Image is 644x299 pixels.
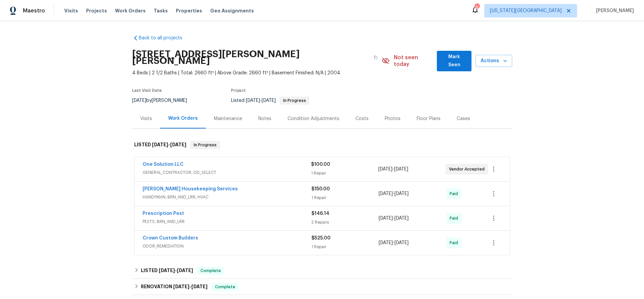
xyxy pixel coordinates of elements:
span: HANDYMAN, BRN_AND_LRR, HVAC [143,194,311,200]
a: One Solution LLC [143,162,184,167]
span: Vendor Accepted [449,166,487,173]
span: ODOR_REMEDIATION [143,243,311,250]
span: GENERAL_CONTRACTOR, OD_SELECT [143,169,311,176]
div: RENOVATION [DATE]-[DATE]Complete [132,279,512,295]
button: Actions [476,55,512,67]
span: [DATE] [394,216,409,221]
span: Complete [212,284,238,290]
span: - [379,215,409,222]
div: LISTED [DATE]-[DATE]Complete [132,263,512,279]
span: In Progress [191,142,219,148]
a: Prescription Pest [143,211,184,216]
span: Maestro [23,7,45,14]
span: Mark Seen [442,53,466,69]
div: Floor Plans [417,115,441,122]
div: Maintenance [214,115,242,122]
span: Not seen today [394,54,433,68]
div: Visits [140,115,152,122]
span: [DATE] [170,142,186,147]
span: [DATE] [378,167,392,172]
span: In Progress [280,99,309,103]
div: Condition Adjustments [288,115,339,122]
span: [PERSON_NAME] [593,7,634,14]
span: Geo Assignments [210,7,254,14]
span: PESTS, BRN_AND_LRR [143,218,311,225]
div: Work Orders [168,115,198,122]
h6: LISTED [141,267,193,275]
span: Visits [64,7,78,14]
div: 6 [475,4,479,11]
a: Back to all projects [132,35,197,41]
h6: LISTED [134,141,186,149]
span: [DATE] [132,98,146,103]
div: Costs [355,115,369,122]
span: Paid [450,215,461,222]
span: [US_STATE][GEOGRAPHIC_DATA] [490,7,562,14]
span: Properties [176,7,202,14]
div: LISTED [DATE]-[DATE]In Progress [132,134,512,156]
button: Mark Seen [437,51,471,71]
span: [DATE] [379,191,393,196]
span: [DATE] [152,142,168,147]
span: [DATE] [379,240,393,245]
span: - [378,166,408,173]
span: $146.14 [311,211,329,216]
span: $100.00 [311,162,330,167]
span: [DATE] [394,167,408,172]
span: [DATE] [379,216,393,221]
span: Paid [450,239,461,246]
a: [PERSON_NAME] Housekeeping Services [143,187,238,191]
div: Photos [385,115,401,122]
span: Paid [450,190,461,197]
div: 1 Repair [311,194,379,201]
span: Project [231,88,246,92]
button: Copy Address [370,51,382,64]
span: [DATE] [177,268,193,273]
span: Work Orders [115,7,146,14]
h2: [STREET_ADDRESS][PERSON_NAME][PERSON_NAME] [132,51,370,64]
h6: RENOVATION [141,283,207,291]
span: [DATE] [262,98,276,103]
span: - [379,239,409,246]
span: - [173,284,207,289]
div: 1 Repair [311,244,379,250]
span: - [379,190,409,197]
div: Cases [457,115,470,122]
span: Tasks [154,8,168,13]
div: 2 Repairs [311,219,379,226]
div: 1 Repair [311,170,378,177]
span: - [152,142,186,147]
span: Actions [481,57,506,65]
span: [DATE] [159,268,175,273]
span: 4 Beds | 2 1/2 Baths | Total: 2660 ft² | Above Grade: 2660 ft² | Basement Finished: N/A | 2004 [132,70,382,76]
span: [DATE] [173,284,189,289]
a: Crown Custom Builders [143,236,198,240]
div: Notes [258,115,271,122]
span: [DATE] [394,191,409,196]
span: Projects [86,7,107,14]
span: $525.00 [311,236,331,240]
div: by [PERSON_NAME] [132,97,195,105]
span: Complete [198,267,224,274]
span: Last Visit Date [132,88,162,92]
span: [DATE] [246,98,260,103]
span: $150.00 [311,187,330,191]
span: Listed [231,98,309,103]
span: - [246,98,276,103]
span: [DATE] [394,240,409,245]
span: [DATE] [191,284,207,289]
span: - [159,268,193,273]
